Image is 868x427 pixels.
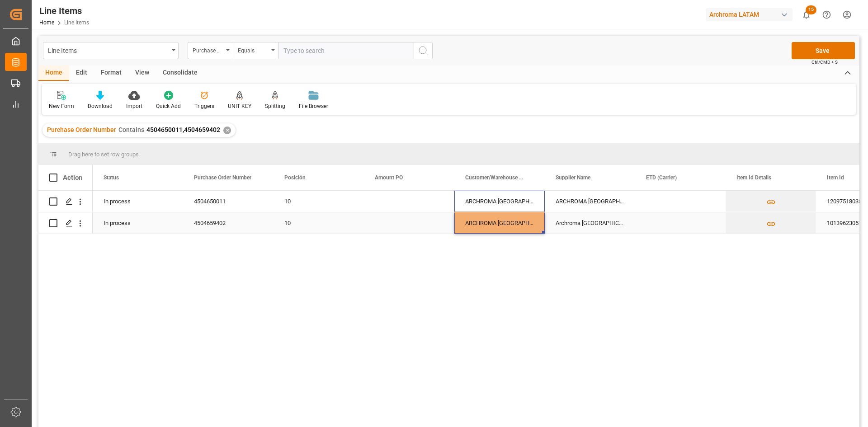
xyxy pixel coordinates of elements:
[156,102,181,110] div: Quick Add
[49,102,74,110] div: New Form
[811,59,838,66] span: Ctrl/CMD + S
[792,42,855,59] button: Save
[63,174,82,182] div: Action
[454,191,545,212] div: ARCHROMA [GEOGRAPHIC_DATA] S DE RL DE CV ([GEOGRAPHIC_DATA][PERSON_NAME])
[93,212,183,234] div: In process
[188,42,233,59] button: open menu
[284,174,306,181] span: Posición
[128,66,156,81] div: View
[454,212,545,234] div: ARCHROMA [GEOGRAPHIC_DATA] S DE RL DE CV ([GEOGRAPHIC_DATA][PERSON_NAME])
[156,66,204,81] div: Consolidate
[465,174,526,181] span: Customer/Warehouse Name
[39,4,89,18] div: Line Items
[94,66,128,81] div: Format
[223,127,231,134] div: ✕
[284,191,353,212] div: 10
[183,191,274,212] div: 4504650011
[48,44,169,56] div: Line Items
[69,66,94,81] div: Edit
[265,102,285,110] div: Splitting
[194,102,214,110] div: Triggers
[88,102,113,110] div: Download
[38,66,69,81] div: Home
[284,213,353,234] div: 10
[47,126,116,133] span: Purchase Order Number
[68,151,139,158] span: Drag here to set row groups
[706,6,796,23] button: Archroma LATAM
[545,212,635,234] div: Archroma [GEOGRAPHIC_DATA] S A S
[816,5,837,25] button: Help Center
[736,174,771,181] span: Item Id Details
[193,44,223,55] div: Purchase Order Number
[706,8,793,21] div: Archroma LATAM
[278,42,414,59] input: Type to search
[38,212,93,234] div: Press SPACE to select this row.
[827,174,844,181] span: Item Id
[39,19,54,26] a: Home
[238,44,269,55] div: Equals
[299,102,328,110] div: File Browser
[806,5,816,14] span: 15
[93,191,183,212] div: In process
[104,174,119,181] span: Status
[375,174,403,181] span: Amount PO
[556,174,590,181] span: Supplier Name
[545,191,635,212] div: ARCHROMA [GEOGRAPHIC_DATA] S A S
[118,126,144,133] span: Contains
[796,5,816,25] button: show 15 new notifications
[38,191,93,212] div: Press SPACE to select this row.
[646,174,677,181] span: ETD (Carrier)
[194,174,251,181] span: Purchase Order Number
[146,126,220,133] span: 4504650011,4504659402
[233,42,278,59] button: open menu
[183,212,274,234] div: 4504659402
[228,102,251,110] div: UNIT KEY
[126,102,142,110] div: Import
[414,42,433,59] button: search button
[43,42,179,59] button: open menu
